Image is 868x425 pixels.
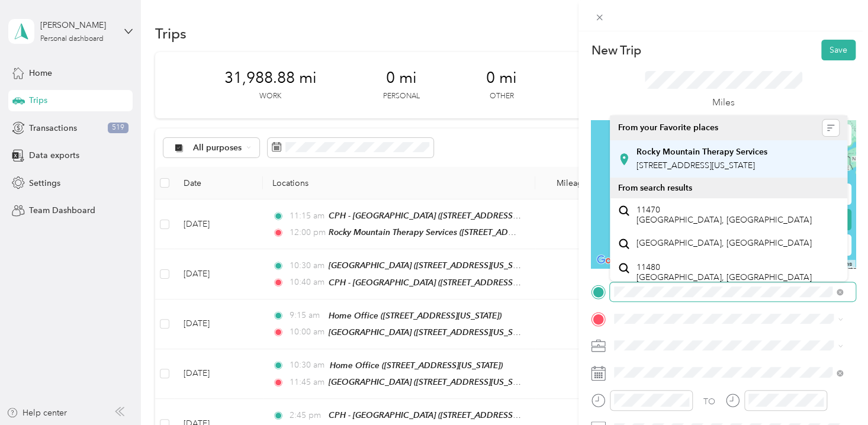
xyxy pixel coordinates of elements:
[618,123,718,133] span: From your Favorite places
[594,253,633,268] a: Open this area in Google Maps (opens a new window)
[591,42,641,59] p: New Trip
[636,238,812,249] span: [GEOGRAPHIC_DATA], [GEOGRAPHIC_DATA]
[703,395,715,408] div: TO
[594,253,633,268] img: Google
[636,160,755,170] span: [STREET_ADDRESS][US_STATE]
[636,262,812,283] span: 11480 [GEOGRAPHIC_DATA], [GEOGRAPHIC_DATA]
[821,40,856,60] button: Save
[802,359,868,425] iframe: Everlance-gr Chat Button Frame
[636,147,767,157] strong: Rocky Mountain Therapy Services
[636,205,812,226] span: 11470 [GEOGRAPHIC_DATA], [GEOGRAPHIC_DATA]
[712,95,735,110] p: Miles
[618,183,692,193] span: From search results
